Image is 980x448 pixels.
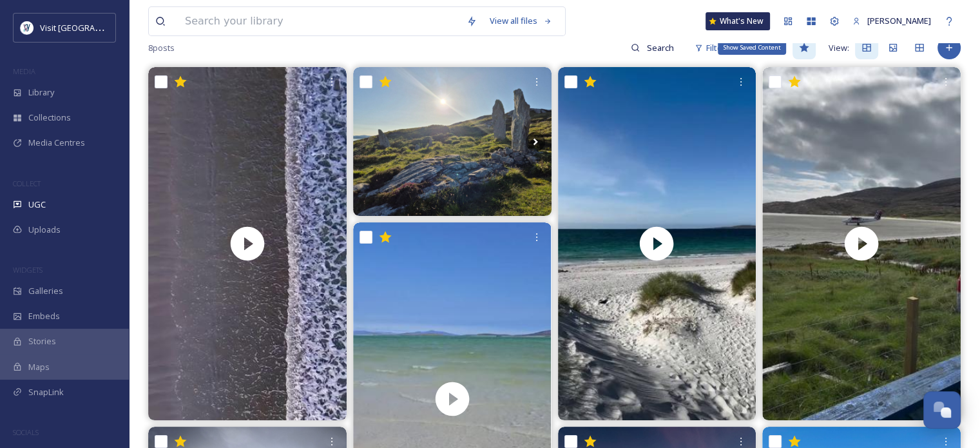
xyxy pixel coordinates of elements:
[28,199,46,211] span: UGC
[21,21,34,34] img: Untitled%20design%20%2897%29.png
[28,285,63,297] span: Galleries
[557,67,756,420] video: It’s a close call - which island has the best beaches in the world? Spoiler: it’s not in the Cari...
[28,86,54,99] span: Library
[13,66,35,76] span: MEDIA
[640,35,682,61] input: Search
[28,335,56,347] span: Stories
[13,265,43,275] span: WIDGETS
[148,42,175,54] span: 8 posts
[28,224,61,236] span: Uploads
[28,310,60,322] span: Embeds
[13,427,39,437] span: SOCIALS
[867,15,931,26] span: [PERSON_NAME]
[762,67,961,420] video: #outerhebrides #barraairport
[923,391,961,429] button: Open Chat
[718,41,786,55] div: Show Saved Content
[28,112,71,124] span: Collections
[846,8,937,34] a: [PERSON_NAME]
[13,179,41,188] span: COLLECT
[28,361,50,373] span: Maps
[483,8,559,34] a: View all files
[148,67,347,420] video: Still on a high from last weekend. Scotland is just amazing 😍🏴󠁧󠁢󠁳󠁣󠁴󠁿 #outerhebrides #scotland #we...
[40,21,140,34] span: Visit [GEOGRAPHIC_DATA]
[28,137,85,149] span: Media Centres
[353,67,552,216] img: ... Tursachan = Callanish VIII, Outer Hebrides / Scotland ... Located on the west coast of the Is...
[178,7,460,35] input: Search your library
[557,67,756,420] img: thumbnail
[706,12,770,30] a: What's New
[148,67,347,420] img: thumbnail
[762,67,961,420] img: thumbnail
[706,42,730,54] span: Filters
[28,386,64,398] span: SnapLink
[829,42,849,54] span: View:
